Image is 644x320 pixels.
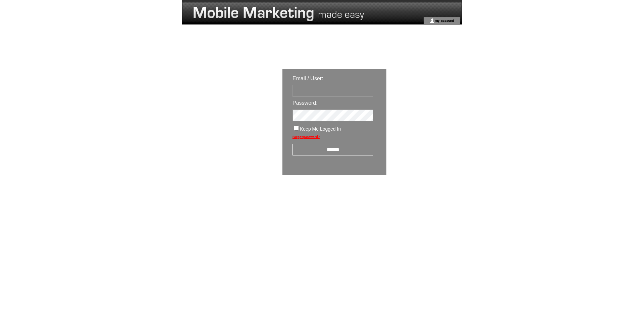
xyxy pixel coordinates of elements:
[406,192,439,200] img: transparent.png
[435,18,454,22] a: my account
[300,126,341,132] span: Keep Me Logged In
[430,18,435,24] img: account_icon.gif
[292,100,318,106] span: Password:
[292,76,323,81] span: Email / User:
[292,135,320,139] a: Forgot password?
